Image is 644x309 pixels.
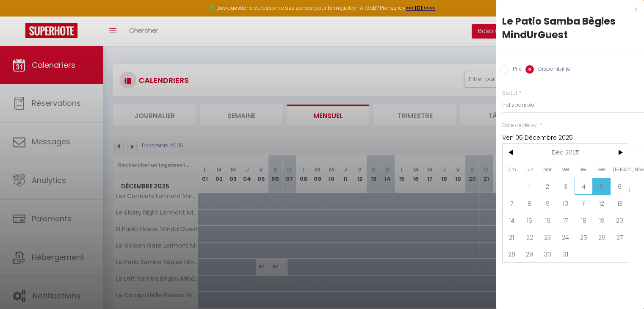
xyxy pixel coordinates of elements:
span: 21 [503,229,521,246]
span: Mar [539,161,557,178]
span: 15 [521,212,539,229]
span: 11 [575,195,593,212]
span: 19 [593,212,611,229]
span: 3 [557,178,575,195]
span: 14 [503,212,521,229]
span: Dim [503,161,521,178]
span: < [503,144,521,161]
span: 27 [611,229,629,246]
span: [PERSON_NAME] [611,161,629,178]
div: x [496,4,638,14]
label: Disponibilité [534,65,570,74]
span: Jeu [575,161,593,178]
label: Prix [509,65,521,74]
span: 17 [557,212,575,229]
span: 8 [521,195,539,212]
span: 1 [521,178,539,195]
div: Le Patio Samba Bègles MindUrGuest [502,14,638,41]
span: 2 [539,178,557,195]
span: 12 [593,195,611,212]
span: 18 [575,212,593,229]
span: 6 [611,178,629,195]
span: > [611,144,629,161]
span: 28 [503,246,521,262]
span: 7 [503,195,521,212]
span: 25 [575,229,593,246]
span: 5 [593,178,611,195]
span: 22 [521,229,539,246]
span: 30 [539,246,557,262]
span: 4 [575,178,593,195]
span: 24 [557,229,575,246]
span: 31 [557,246,575,262]
span: 10 [557,195,575,212]
span: Lun [521,161,539,178]
span: 16 [539,212,557,229]
span: 20 [611,212,629,229]
span: Ven [593,161,611,178]
label: Statut [502,89,517,97]
span: Déc 2025 [521,144,611,161]
span: 23 [539,229,557,246]
label: Date de début [502,121,538,130]
span: 29 [521,246,539,262]
span: 13 [611,195,629,212]
span: 26 [593,229,611,246]
span: Mer [557,161,575,178]
span: 9 [539,195,557,212]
